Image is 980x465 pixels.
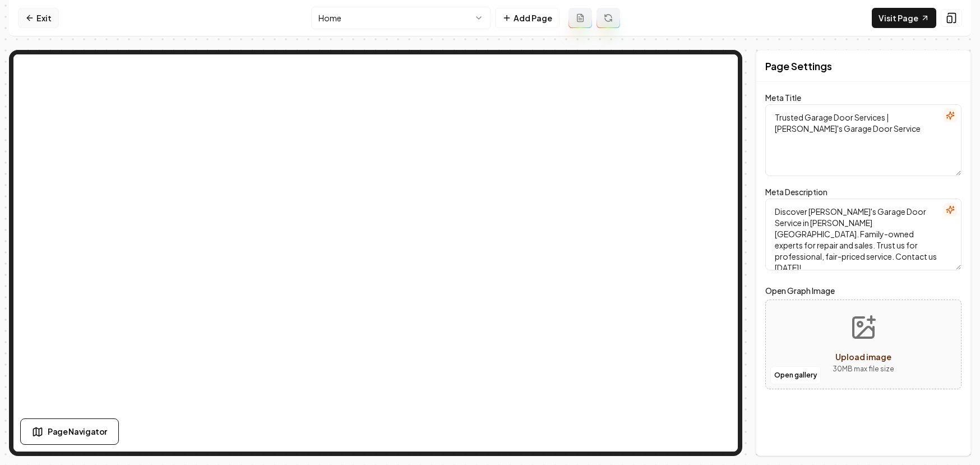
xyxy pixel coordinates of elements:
[48,426,107,438] span: Page Navigator
[765,284,961,297] label: Open Graph Image
[770,366,821,384] button: Open gallery
[835,352,891,362] span: Upload image
[765,187,828,197] label: Meta Description
[597,8,620,28] button: Regenerate page
[872,8,936,28] a: Visit Page
[765,93,801,103] label: Meta Title
[824,305,903,384] button: Upload image
[833,363,894,375] p: 30 MB max file size
[20,418,119,445] button: Page Navigator
[568,8,592,28] button: Add admin page prompt
[495,8,560,28] button: Add Page
[18,8,59,28] a: Exit
[765,58,832,74] h2: Page Settings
